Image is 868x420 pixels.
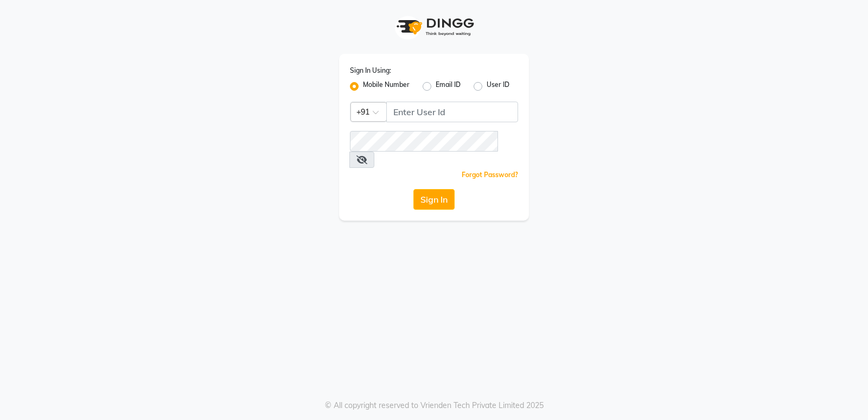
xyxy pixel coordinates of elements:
[350,66,391,76] label: Sign In Using:
[350,131,498,152] input: Username
[436,80,461,93] label: Email ID
[413,189,455,210] button: Sign In
[462,171,518,179] a: Forgot Password?
[386,102,518,122] input: Username
[363,80,410,93] label: Mobile Number
[487,80,509,93] label: User ID
[391,11,477,43] img: logo1.svg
